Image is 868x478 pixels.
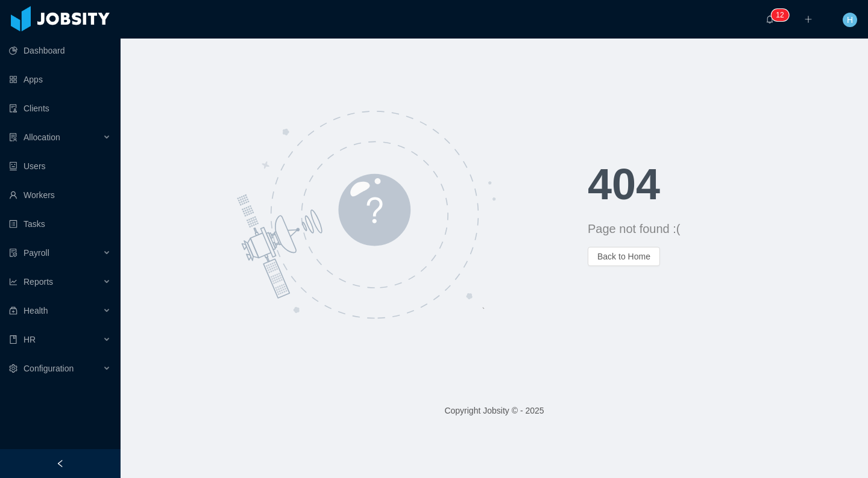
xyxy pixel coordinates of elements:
a: icon: auditClients [9,96,111,120]
span: Payroll [24,248,49,258]
button: Back to Home [588,247,660,266]
span: H [847,13,853,27]
i: icon: line-chart [9,278,17,286]
i: icon: book [9,335,17,344]
span: Reports [24,277,53,287]
i: icon: file-protect [9,249,17,257]
i: icon: solution [9,133,17,141]
sup: 12 [771,9,788,21]
span: Health [24,306,48,315]
i: icon: bell [766,15,774,23]
h1: 404 [588,163,868,206]
i: icon: plus [804,15,813,23]
a: icon: pie-chartDashboard [9,39,111,63]
span: HR [24,335,36,344]
p: 1 [776,9,780,21]
i: icon: medicine-box [9,306,17,315]
a: icon: robotUsers [9,154,111,178]
p: 2 [780,9,784,21]
div: Page not found :( [588,220,868,237]
a: icon: profileTasks [9,212,111,236]
span: Allocation [24,132,60,142]
a: Back to Home [588,252,660,261]
a: icon: appstoreApps [9,67,111,92]
a: icon: userWorkers [9,183,111,207]
footer: Copyright Jobsity © - 2025 [121,390,868,432]
span: Configuration [24,364,74,373]
i: icon: setting [9,364,17,373]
